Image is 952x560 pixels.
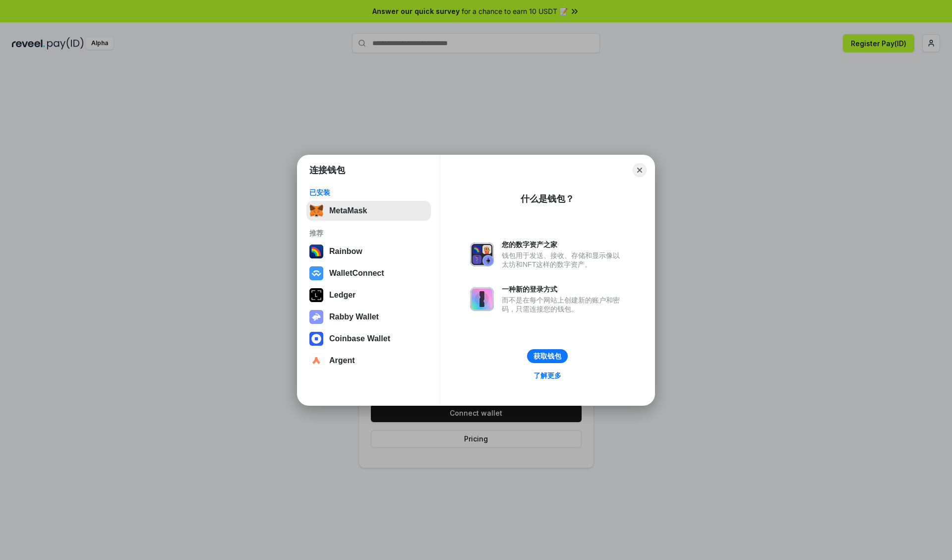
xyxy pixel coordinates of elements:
[534,371,561,380] div: 了解更多
[470,243,494,266] img: svg+xml,%3Csvg%20xmlns%3D%22http%3A%2F%2Fwww.w3.org%2F2000%2Fsvg%22%20fill%3D%22none%22%20viewBox...
[502,240,625,249] div: 您的数字资产之家
[306,201,431,221] button: MetaMask
[329,206,367,215] div: MetaMask
[309,288,323,302] img: svg+xml,%3Csvg%20xmlns%3D%22http%3A%2F%2Fwww.w3.org%2F2000%2Fsvg%22%20width%3D%2228%22%20height%3...
[306,329,431,349] button: Coinbase Wallet
[329,247,362,256] div: Rainbow
[306,351,431,371] button: Argent
[309,188,428,197] div: 已安装
[306,263,431,283] button: WalletConnect
[306,242,431,261] button: Rainbow
[527,349,568,363] button: 获取钱包
[306,285,431,305] button: Ledger
[470,287,494,311] img: svg+xml,%3Csvg%20xmlns%3D%22http%3A%2F%2Fwww.w3.org%2F2000%2Fsvg%22%20fill%3D%22none%22%20viewBox...
[309,332,323,346] img: svg+xml,%3Csvg%20width%3D%2228%22%20height%3D%2228%22%20viewBox%3D%220%200%2028%2028%22%20fill%3D...
[309,245,323,258] img: svg+xml,%3Csvg%20width%3D%22120%22%20height%3D%22120%22%20viewBox%3D%220%200%20120%20120%22%20fil...
[329,334,390,343] div: Coinbase Wallet
[329,291,356,300] div: Ledger
[309,354,323,368] img: svg+xml,%3Csvg%20width%3D%2228%22%20height%3D%2228%22%20viewBox%3D%220%200%2028%2028%22%20fill%3D...
[502,296,625,313] div: 而不是在每个网站上创建新的账户和密码，只需连接您的钱包。
[329,269,384,278] div: WalletConnect
[309,164,345,176] h1: 连接钱包
[534,352,561,361] div: 获取钱包
[309,266,323,280] img: svg+xml,%3Csvg%20width%3D%2228%22%20height%3D%2228%22%20viewBox%3D%220%200%2028%2028%22%20fill%3D...
[309,310,323,324] img: svg+xml,%3Csvg%20xmlns%3D%22http%3A%2F%2Fwww.w3.org%2F2000%2Fsvg%22%20fill%3D%22none%22%20viewBox...
[329,312,379,321] div: Rabby Wallet
[528,369,567,382] a: 了解更多
[502,251,625,269] div: 钱包用于发送、接收、存储和显示像以太坊和NFT这样的数字资产。
[309,229,428,238] div: 推荐
[309,204,323,218] img: svg+xml,%3Csvg%20fill%3D%22none%22%20height%3D%2233%22%20viewBox%3D%220%200%2035%2033%22%20width%...
[329,356,355,365] div: Argent
[633,163,647,177] button: Close
[502,285,625,294] div: 一种新的登录方式
[521,193,574,205] div: 什么是钱包？
[306,307,431,327] button: Rabby Wallet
